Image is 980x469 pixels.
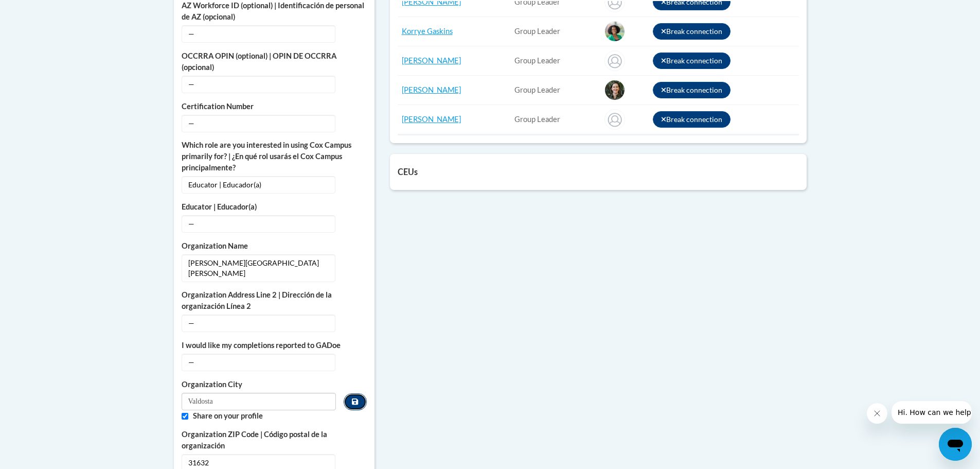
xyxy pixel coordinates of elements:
[182,289,367,312] label: Organization Address Line 2 | Dirección de la organización Línea 2
[402,27,453,36] a: Korrye Gaskins
[182,254,335,282] span: [PERSON_NAME][GEOGRAPHIC_DATA][PERSON_NAME]
[182,176,335,194] span: Educator | Educador(a)
[182,215,335,233] span: —
[653,82,731,98] button: Break connection
[182,240,367,252] label: Organization Name
[604,21,625,42] img: Korrye Gaskins
[182,140,367,173] label: Which role are you interested in using Cox Campus primarily for? | ¿En qué rol usarás el Cox Camp...
[182,340,367,351] label: I would like my completions reported to GADoe
[182,393,336,410] input: Metadata input
[182,25,335,43] span: —
[604,109,625,130] img: Stephen Crosby
[398,167,799,177] h5: CEUs
[402,115,461,124] a: [PERSON_NAME]
[182,429,367,451] label: Organization ZIP Code | Código postal de la organización
[402,85,461,94] a: [PERSON_NAME]
[867,403,887,424] iframe: Close message
[653,111,731,128] button: Break connection
[193,410,367,422] label: Share on your profile
[182,201,367,213] label: Educator | Educador(a)
[510,46,601,76] td: connected user for connection GA: Valdosta City-Sallas Mahone Elementary
[653,53,731,69] button: Break connection
[892,401,972,424] iframe: Message from company
[182,315,335,332] span: —
[6,7,83,15] span: Hi. How can we help?
[510,105,601,134] td: connected user for connection GA: Valdosta City-Sallas Mahone Elementary
[182,76,335,93] span: —
[182,115,335,132] span: —
[653,23,731,40] button: Break connection
[182,101,367,112] label: Certification Number
[182,354,335,371] span: —
[510,17,601,46] td: connected user for connection GA: Valdosta City-Sallas Mahone Elementary
[182,379,336,390] label: Organization City
[182,50,367,73] label: OCCRRA OPIN (optional) | OPIN DE OCCRRA (opcional)
[604,80,625,100] img: Stephanie Payne
[604,50,625,71] img: Stacey Wallen
[402,56,461,65] a: [PERSON_NAME]
[939,428,972,461] iframe: Button to launch messaging window
[510,76,601,105] td: connected user for connection GA: Valdosta City-Sallas Mahone Elementary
